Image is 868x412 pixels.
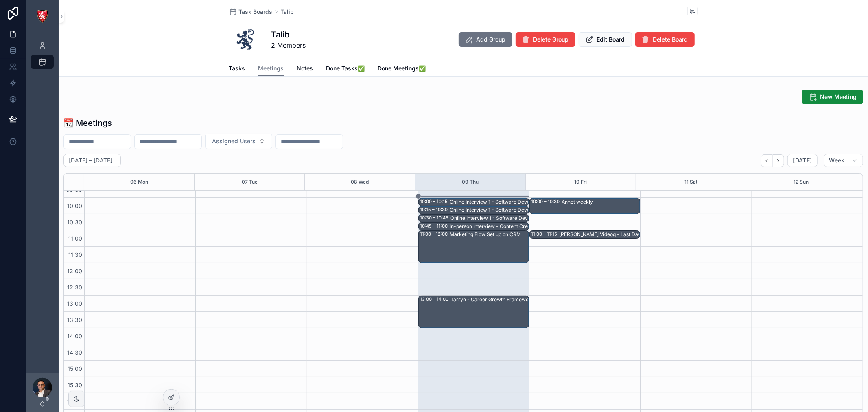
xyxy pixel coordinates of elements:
div: 10:00 – 10:30 [531,198,562,205]
div: Online Interview 1 - Software Developer [450,199,542,205]
a: Done Tasks✅ [326,61,365,77]
button: 07 Tue [242,174,258,190]
button: Next [773,154,784,167]
button: Back [761,154,773,167]
div: Annet weekly [562,199,593,205]
div: In-person Interview - Content Creator [450,223,537,230]
span: Add Group [477,35,506,44]
button: Delete Group [516,32,575,47]
div: 11:00 – 11:15[PERSON_NAME] Videog - Last Day [530,231,640,239]
button: 08 Wed [351,174,369,190]
a: Talib [281,8,294,16]
span: 14:30 [65,349,84,356]
span: 12:00 [65,267,84,274]
span: 14:00 [65,333,84,340]
button: Delete Board [635,32,695,47]
span: Delete Board [653,35,688,44]
h1: Talib [271,29,306,40]
span: 13:00 [65,300,84,307]
h1: 📆 Meetings [63,117,112,129]
span: Delete Group [533,35,569,44]
div: [PERSON_NAME] Videog - Last Day [559,231,641,238]
button: New Meeting [802,90,863,104]
span: Tasks [229,64,245,72]
div: 10:30 – 10:45 [420,215,450,221]
span: 10:30 [65,219,84,226]
div: Marketing Flow Set up on CRM [450,231,521,238]
div: 13:00 – 14:00Tarryn - Career Growth Framework [419,296,529,328]
span: Task Boards [239,8,273,16]
span: 09:30 [64,186,84,193]
button: Add Group [459,32,512,47]
div: 10:15 – 10:30 [420,206,450,213]
span: Notes [297,64,313,72]
span: Meetings [258,64,284,72]
div: Online Interview 1 - Software Developer [450,207,542,213]
div: 11:00 – 12:00 [420,231,450,237]
h2: [DATE] – [DATE] [69,156,112,164]
button: [DATE] [787,154,817,167]
span: 11:30 [66,251,84,258]
a: Task Boards [229,8,273,16]
span: 12:30 [65,284,84,291]
span: Assigned Users [212,137,256,145]
div: Online Interview 1 - Software Developer [450,215,542,221]
div: 10:15 – 10:30Online Interview 1 - Software Developer [419,206,529,215]
span: 15:00 [66,365,84,372]
div: 10:00 – 10:15 [420,198,450,205]
a: Tasks [229,61,245,77]
a: Meetings [258,61,284,77]
span: 2 Members [271,40,306,50]
span: 13:30 [65,316,84,323]
button: Week [824,154,863,167]
span: New Meeting [820,93,857,101]
span: 11:00 [66,235,84,242]
button: Select Button [205,134,272,149]
button: Edit Board [579,32,632,47]
span: Done Meetings✅ [378,64,426,72]
div: scrollable content [26,33,59,80]
button: 06 Mon [130,174,148,190]
div: 13:00 – 14:00 [420,296,450,302]
span: 10:00 [65,202,84,209]
div: 10:45 – 11:00In-person Interview - Content Creator [419,223,529,231]
span: Done Tasks✅ [326,64,365,72]
div: 10:00 – 10:15Online Interview 1 - Software Developer [419,198,529,206]
span: [DATE] [793,157,812,164]
img: App logo [36,10,49,23]
button: 11 Sat [684,174,697,190]
span: Week [829,157,845,164]
span: 15:30 [66,381,84,388]
div: 10:45 – 11:00 [420,223,450,229]
a: Done Meetings✅ [378,61,426,77]
button: 09 Thu [462,174,479,190]
div: 11:00 – 12:00Marketing Flow Set up on CRM [419,231,529,263]
div: 10:00 – 10:30Annet weekly [530,198,640,214]
button: 10 Fri [574,174,587,190]
div: Tarryn - Career Growth Framework [450,296,533,303]
a: Notes [297,61,313,77]
button: 12 Sun [794,174,809,190]
div: 10:30 – 10:45Online Interview 1 - Software Developer [419,215,529,223]
div: 11:00 – 11:15 [531,231,559,237]
span: Edit Board [597,35,625,44]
